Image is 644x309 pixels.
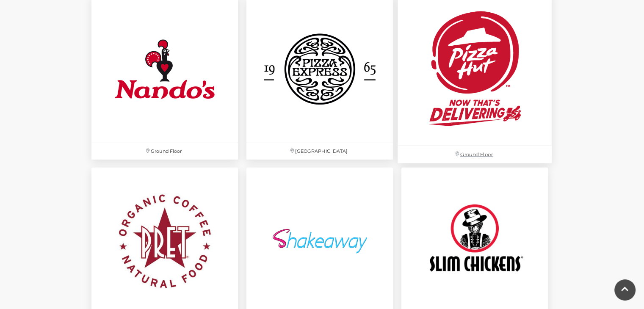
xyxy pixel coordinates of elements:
[398,146,552,163] p: Ground Floor
[246,143,393,160] p: [GEOGRAPHIC_DATA]
[91,143,238,160] p: Ground Floor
